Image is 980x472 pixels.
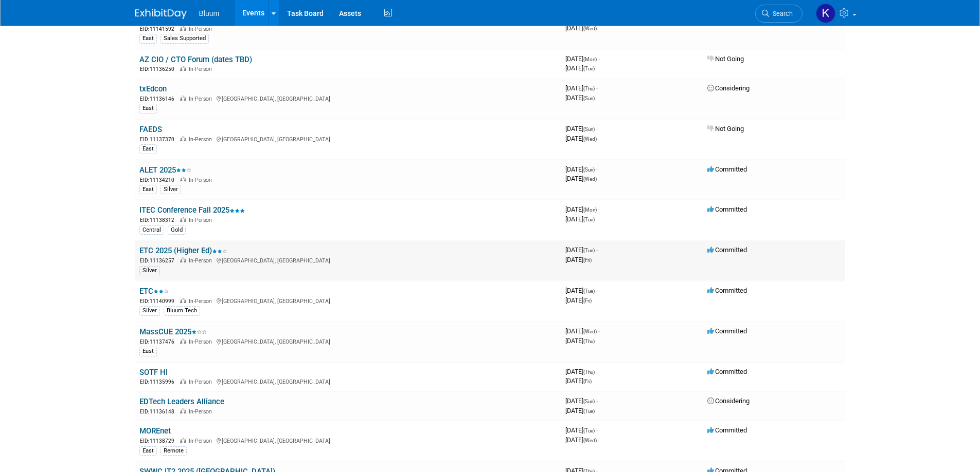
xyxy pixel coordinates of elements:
div: East [139,34,157,43]
div: East [139,347,157,356]
div: Gold [168,225,186,235]
div: Silver [161,185,181,194]
span: In-Person [189,66,215,72]
span: Committed [707,426,747,434]
img: In-Person Event [180,26,186,31]
span: In-Person [189,177,215,183]
span: - [596,165,598,173]
span: (Mon) [583,207,597,213]
a: SOTF HI [139,368,168,377]
span: (Fri) [583,257,592,263]
div: [GEOGRAPHIC_DATA], [GEOGRAPHIC_DATA] [139,94,557,103]
img: In-Person Event [180,217,186,222]
span: In-Person [189,298,215,305]
span: [DATE] [565,125,598,133]
span: - [596,125,598,133]
span: [DATE] [565,175,597,182]
img: In-Person Event [180,438,186,443]
span: (Wed) [583,438,597,443]
a: ETC 2025 (Higher Ed) [139,246,227,255]
div: [GEOGRAPHIC_DATA], [GEOGRAPHIC_DATA] [139,436,557,445]
div: East [139,446,157,456]
span: EID: 11136250 [140,66,179,72]
span: In-Person [189,26,215,32]
img: In-Person Event [180,177,186,182]
img: In-Person Event [180,408,186,413]
a: ETC [139,287,169,296]
a: ITEC Conference Fall 2025 [139,205,245,215]
span: EID: 11135996 [140,379,179,385]
span: - [596,287,598,294]
span: In-Person [189,338,215,345]
span: (Wed) [583,26,597,31]
div: [GEOGRAPHIC_DATA], [GEOGRAPHIC_DATA] [139,377,557,386]
span: (Tue) [583,428,595,433]
span: (Fri) [583,379,592,384]
span: [DATE] [565,84,598,92]
img: In-Person Event [180,298,186,303]
span: Bluum [199,9,220,17]
span: [DATE] [565,287,598,294]
span: In-Person [189,257,215,264]
div: Silver [139,306,160,315]
span: [DATE] [565,377,592,385]
span: (Wed) [583,136,597,142]
span: [DATE] [565,397,598,405]
span: EID: 11138312 [140,217,179,223]
span: Committed [707,327,747,335]
span: (Mon) [583,56,597,62]
img: Kellie Noller [816,4,835,23]
span: (Tue) [583,217,595,222]
div: Silver [139,266,160,275]
span: EID: 11138729 [140,438,179,444]
img: In-Person Event [180,96,186,101]
span: [DATE] [565,55,600,63]
span: In-Person [189,379,215,385]
span: - [596,426,598,434]
a: MassCUE 2025 [139,327,207,336]
span: [DATE] [565,368,598,375]
span: (Wed) [583,176,597,182]
img: In-Person Event [180,379,186,384]
span: [DATE] [565,337,595,345]
a: FAEDS [139,125,162,134]
span: (Tue) [583,66,595,71]
span: (Wed) [583,329,597,334]
a: EDTech Leaders Alliance [139,397,224,406]
img: In-Person Event [180,136,186,141]
span: Not Going [707,125,744,133]
span: - [598,327,600,335]
img: In-Person Event [180,257,186,262]
span: [DATE] [565,426,598,434]
span: Not Going [707,55,744,63]
span: EID: 11136257 [140,258,179,263]
span: (Thu) [583,86,595,91]
a: ALET 2025 [139,165,191,175]
span: [DATE] [565,94,595,102]
span: Considering [707,397,750,405]
span: [DATE] [565,436,597,444]
img: In-Person Event [180,66,186,71]
span: EID: 11137476 [140,339,179,345]
span: [DATE] [565,165,598,173]
div: Bluum Tech [164,306,200,315]
span: - [596,84,598,92]
span: - [596,368,598,375]
span: EID: 11137370 [140,137,179,142]
span: [DATE] [565,407,595,414]
span: (Sun) [583,167,595,173]
div: [GEOGRAPHIC_DATA], [GEOGRAPHIC_DATA] [139,256,557,265]
span: - [598,205,600,213]
span: EID: 11136146 [140,96,179,102]
a: Search [755,5,803,23]
div: Sales Supported [161,34,209,43]
span: In-Person [189,136,215,143]
span: [DATE] [565,256,592,263]
span: (Thu) [583,369,595,375]
span: [DATE] [565,296,592,304]
span: Considering [707,84,750,92]
div: Central [139,225,164,235]
span: Committed [707,287,747,294]
div: Remote [161,446,187,456]
span: - [596,246,598,254]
